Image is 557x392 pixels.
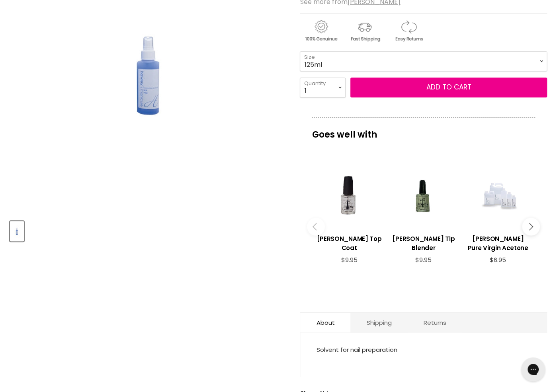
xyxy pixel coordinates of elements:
button: Add to cart [350,78,547,97]
img: genuine.gif [300,19,342,43]
h3: [PERSON_NAME] Tip Blender [390,234,457,252]
img: Nail Prep [11,222,23,241]
a: View product:Hawley Top Coat [316,228,382,256]
span: Add to cart [426,82,471,92]
h3: [PERSON_NAME] Top Coat [316,234,382,252]
a: View product:Hawley Pure Virgin Acetone [465,228,531,256]
a: View product:Hawley Tip Blender [390,228,457,256]
p: Goes well with [312,117,535,144]
span: $9.95 [415,256,432,264]
button: Nail Prep [10,221,24,241]
iframe: Gorgias live chat messenger [517,355,549,384]
div: Solvent for nail preparation [316,345,531,365]
span: $6.95 [490,256,506,264]
h3: [PERSON_NAME] Pure Virgin Acetone [465,234,531,252]
div: Product thumbnails [9,219,288,241]
img: returns.gif [387,19,430,43]
a: About [300,313,350,332]
span: $9.95 [341,256,357,264]
select: Quantity [300,78,346,97]
a: Shipping [350,313,407,332]
img: shipping.gif [344,19,386,43]
a: Returns [407,313,462,332]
